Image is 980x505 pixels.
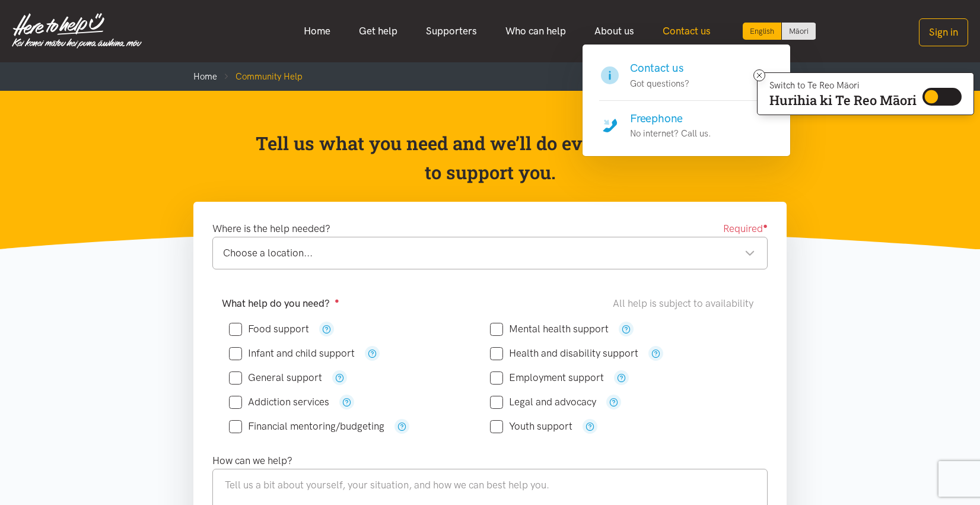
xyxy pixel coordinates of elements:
div: Current language [743,23,782,40]
label: Legal and advocacy [490,397,596,407]
label: Infant and child support [229,348,355,358]
label: What help do you need? [222,296,339,312]
button: Sign in [919,18,968,46]
a: Who can help [491,18,580,44]
div: Contact us [582,44,791,157]
label: Youth support [490,421,572,431]
label: Addiction services [229,397,329,407]
span: Required [723,221,768,237]
div: All help is subject to availability [613,296,758,312]
a: Home [289,18,345,44]
h4: Contact us [630,60,689,77]
li: Community Help [217,69,303,84]
label: How can we help? [212,453,292,469]
a: Freephone No internet? Call us. [599,101,774,141]
a: About us [580,18,648,44]
label: Mental health support [490,324,609,334]
label: Food support [229,324,309,334]
img: Home [12,13,142,49]
a: Contact us [648,18,725,44]
sup: ● [763,221,768,230]
a: Contact us Got questions? [599,60,774,101]
a: Switch to Te Reo Māori [782,23,816,40]
p: No internet? Call us. [630,126,711,141]
label: General support [229,373,322,383]
p: Tell us what you need and we’ll do everything we can to support you. [254,129,726,188]
label: Employment support [490,373,604,383]
a: Home [193,71,217,82]
a: Get help [345,18,412,44]
label: Health and disability support [490,348,638,358]
label: Where is the help needed? [212,221,330,237]
p: Switch to Te Reo Māori [769,82,917,89]
p: Got questions? [630,77,689,91]
label: Financial mentoring/budgeting [229,421,384,431]
p: Hurihia ki Te Reo Māori [769,95,917,106]
a: Supporters [412,18,491,44]
div: Choose a location... [223,245,755,261]
div: Language toggle [743,23,816,40]
sup: ● [335,296,339,305]
h4: Freephone [630,110,711,127]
